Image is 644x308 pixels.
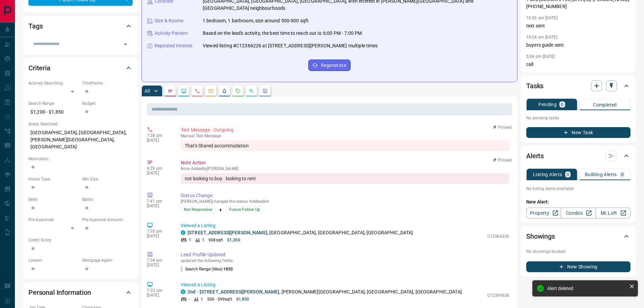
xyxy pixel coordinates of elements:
p: 1 [202,237,204,243]
p: 908 sqft [208,237,223,243]
div: Showings [526,228,630,244]
div: Alert deleted [547,286,626,291]
p: Repeated Interest [155,42,193,49]
p: $1,200 [227,237,240,243]
div: That's Shared accommodation [181,140,509,151]
p: C12399658 [487,292,509,299]
p: [DATE] [147,171,171,175]
p: Actively Searching: [28,80,79,86]
p: Beds: [28,196,79,203]
p: , [PERSON_NAME][GEOGRAPHIC_DATA], [GEOGRAPHIC_DATA], [GEOGRAPHIC_DATA] [187,288,462,295]
p: Viewed a Listing [181,281,509,288]
svg: Requests [235,88,241,94]
span: Not Responsive [184,206,212,213]
button: Pinned [492,124,512,131]
p: Areas Searched: [28,121,133,127]
p: 7:33 pm [147,288,171,293]
div: Alerts [526,148,630,164]
p: Activity Pattern [155,30,188,37]
p: Home Type: [28,176,79,182]
a: 2nd - [STREET_ADDRESS][PERSON_NAME] [187,289,280,294]
p: Viewed a Listing [181,222,509,229]
div: Personal Information [28,284,133,301]
svg: Lead Browsing Activity [181,88,186,94]
p: Mortgage Agent: [82,257,133,263]
p: No pending tasks [526,113,630,123]
div: Tags [28,18,133,34]
p: [GEOGRAPHIC_DATA], [GEOGRAPHIC_DATA], [PERSON_NAME][GEOGRAPHIC_DATA], [GEOGRAPHIC_DATA] [28,127,133,152]
p: buyers guide sent [526,42,630,49]
p: $1,200 - $1,850 [28,106,79,118]
h2: Tags [28,21,43,31]
p: Completed [593,102,617,107]
p: Search Range (Max) : [181,266,233,272]
a: Property [526,208,561,218]
p: Baths: [82,196,133,203]
p: [DATE] [147,263,171,267]
p: text sent [526,22,630,29]
span: manual [181,134,195,138]
div: Tasks [526,78,630,94]
p: Text Message - Outgoing [181,126,509,134]
span: Future Follow Up [229,206,260,213]
p: Timeframe: [82,80,133,86]
p: , [GEOGRAPHIC_DATA], [GEOGRAPHIC_DATA], [GEOGRAPHIC_DATA] [187,229,413,236]
p: [DATE] [147,293,171,298]
p: Text Message [181,134,509,138]
p: Note Action [181,159,509,166]
p: 1 [189,237,191,243]
p: Note Added by [PERSON_NAME] [181,166,509,171]
p: Motivation: [28,156,133,162]
p: 6:29 pm [147,166,171,171]
h2: Personal Information [28,287,91,298]
p: Lawyer: [28,257,79,263]
p: Pre-Approval Amount: [82,217,133,223]
span: 1850 [223,267,233,271]
p: C12366226 [487,233,509,239]
p: Pre-Approved: [28,217,79,223]
svg: Emails [208,88,214,94]
p: 7:41 pm [147,199,171,204]
p: updated the following fields: [181,258,509,263]
h2: Criteria [28,63,50,73]
div: condos.ca [181,230,185,235]
p: Pending [538,102,557,107]
p: Budget: [82,100,133,106]
p: Search Range: [28,100,79,106]
p: 0 [561,102,563,107]
p: Viewed listing #C12366226 at [STREET_ADDRESS][PERSON_NAME] multiple times [203,42,378,49]
div: Criteria [28,60,133,76]
p: 1 bedroom, 1 bathroom, size around 500-900 sqft [203,17,309,24]
p: 0 [621,172,624,177]
p: call [526,61,630,68]
p: All [145,89,150,93]
p: 0 [567,172,569,177]
p: No listing alerts available [526,186,630,192]
p: 7:28 pm [147,133,171,138]
p: 7:34 pm [147,258,171,263]
div: condos.ca [181,289,185,294]
p: $1,850 [236,296,249,302]
p: No showings booked [526,248,630,255]
p: Size & Rooms [155,17,184,24]
button: New Task [526,127,630,138]
svg: Opportunities [249,88,254,94]
svg: Agent Actions [262,88,268,94]
h2: Tasks [526,80,543,91]
p: 7:35 pm [147,229,171,234]
a: Mr.Loft [596,208,630,218]
p: Min Size: [82,176,133,182]
button: Open [121,40,130,49]
p: - [189,296,190,302]
p: 1 [201,296,203,302]
p: 5:04 pm [DATE] [526,54,555,59]
svg: Listing Alerts [222,88,227,94]
button: Pinned [492,157,512,163]
h2: Showings [526,231,555,242]
p: 500 - 599 sqft [207,296,232,302]
a: [STREET_ADDRESS][PERSON_NAME] [187,230,267,235]
p: Credit Score: [28,237,133,243]
a: Condos [561,208,596,218]
p: Lead Profile Updated [181,251,509,258]
p: [PERSON_NAME] changed the status for Maedeh [181,199,509,204]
